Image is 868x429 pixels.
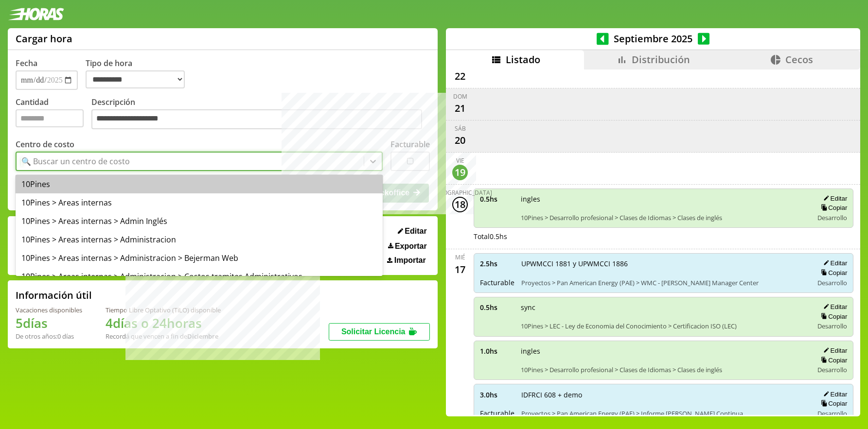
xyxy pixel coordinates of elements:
div: dom [453,92,467,101]
div: 20 [452,133,468,148]
div: 18 [452,197,468,212]
span: 10Pines > Desarrollo profesional > Clases de Idiomas > Clases de inglés [521,213,806,222]
input: Cantidad [16,109,84,127]
div: 🔍 Buscar un centro de costo [21,156,130,167]
button: Editar [820,303,847,311]
label: Fecha [16,58,37,69]
div: 19 [452,165,468,180]
div: De otros años: 0 días [16,332,82,341]
span: ingles [521,346,806,356]
h1: Cargar hora [16,32,72,45]
h2: Información útil [16,289,92,302]
div: Tiempo Libre Optativo (TiLO) disponible [106,306,221,314]
div: 21 [452,101,468,116]
span: 2.5 hs [480,259,514,268]
b: Diciembre [187,332,218,341]
span: Facturable [480,409,514,418]
div: 10Pines [16,175,383,193]
label: Descripción [91,97,430,132]
span: Desarrollo [817,213,847,222]
div: Vacaciones disponibles [16,306,82,314]
div: 10Pines > Areas internas > Admin Inglés [16,212,383,230]
span: Exportar [395,242,427,251]
button: Copiar [818,356,847,364]
div: Recordá que vencen a fin de [106,332,221,341]
button: Copiar [818,269,847,277]
span: 10Pines > LEC - Ley de Economia del Conocimiento > Certificacion ISO (LEC) [521,322,806,330]
button: Copiar [818,312,847,321]
div: vie [456,156,464,165]
button: Editar [395,226,430,236]
label: Tipo de hora [86,58,193,90]
div: Total 0.5 hs [474,232,853,241]
div: 10Pines > Areas internas > Administracion > Costos tramites Administrativos [16,267,383,286]
div: 22 [452,69,468,84]
span: Desarrollo [817,365,847,374]
span: sync [521,303,806,312]
span: Cecos [785,53,813,66]
span: Importar [394,256,426,265]
span: 0.5 hs [480,194,514,204]
span: 3.0 hs [480,390,514,399]
select: Tipo de hora [86,70,185,88]
div: [DEMOGRAPHIC_DATA] [428,189,492,197]
button: Editar [820,346,847,355]
span: Desarrollo [817,322,847,330]
button: Editar [820,194,847,203]
div: mié [455,253,465,261]
div: 10Pines > Areas internas [16,193,383,212]
h1: 5 días [16,314,82,332]
div: 10Pines > Areas internas > Administracion [16,230,383,249]
button: Solicitar Licencia [329,323,430,341]
span: Desarrollo [817,278,847,287]
span: 1.0 hs [480,346,514,356]
span: ingles [521,194,806,204]
button: Copiar [818,399,847,408]
div: 10Pines > Areas internas > Administracion > Bejerman Web [16,249,383,267]
label: Centro de costo [16,139,74,150]
label: Facturable [390,139,430,150]
span: Solicitar Licencia [341,327,406,336]
span: Proyectos > Pan American Energy (PAE) > Informe [PERSON_NAME] Continua [521,409,806,418]
span: Distribución [632,53,690,66]
span: IDFRCI 608 + demo [521,390,806,399]
div: scrollable content [446,69,860,415]
span: Editar [405,227,426,236]
span: Desarrollo [817,409,847,418]
span: Proyectos > Pan American Energy (PAE) > WMC - [PERSON_NAME] Manager Center [521,278,806,287]
div: sáb [455,124,466,133]
span: Facturable [480,278,514,287]
button: Exportar [385,241,430,251]
span: Septiembre 2025 [609,32,698,45]
img: logotipo [8,8,64,20]
span: 10Pines > Desarrollo profesional > Clases de Idiomas > Clases de inglés [521,365,806,374]
span: 0.5 hs [480,303,514,312]
button: Editar [820,390,847,398]
button: Copiar [818,204,847,212]
label: Cantidad [16,97,91,132]
span: Listado [506,53,540,66]
span: UPWMCCI 1881 y UPWMCCI 1886 [521,259,806,268]
button: Editar [820,259,847,267]
textarea: Descripción [91,109,422,130]
h1: 4 días o 24 horas [106,314,221,332]
div: 17 [452,261,468,277]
